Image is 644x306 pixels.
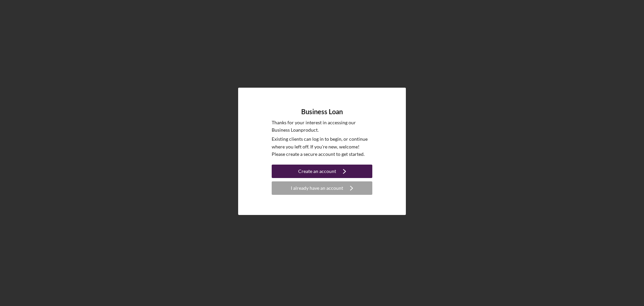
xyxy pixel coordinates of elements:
[272,119,372,134] p: Thanks for your interest in accessing our Business Loan product.
[272,181,372,195] button: I already have an account
[291,181,343,195] div: I already have an account
[301,108,343,116] h4: Business Loan
[272,165,372,178] button: Create an account
[272,135,372,158] p: Existing clients can log in to begin, or continue where you left off. If you're new, welcome! Ple...
[272,165,372,180] a: Create an account
[298,165,336,178] div: Create an account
